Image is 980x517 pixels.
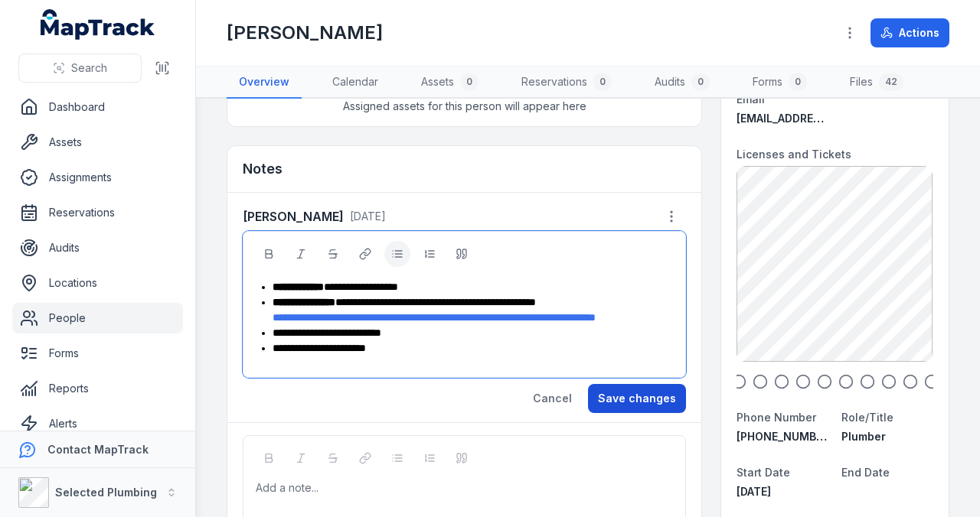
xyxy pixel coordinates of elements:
a: Audits0 [642,67,722,99]
strong: Contact MapTrack [47,443,149,456]
a: Reservations0 [509,67,624,99]
a: MapTrack [41,9,155,40]
time: 10/24/2019, 12:00:00 AM [737,485,771,498]
a: Dashboard [12,92,183,122]
span: [DATE] [350,210,386,223]
strong: Selected Plumbing [55,486,157,499]
span: Start Date [737,466,790,479]
a: Files42 [838,67,916,99]
span: [EMAIL_ADDRESS][DOMAIN_NAME] [737,112,921,125]
div: 0 [691,73,710,91]
div: 0 [460,73,479,91]
span: Licenses and Tickets [737,148,851,161]
button: Strikethrough [320,241,346,267]
div: 42 [879,73,903,91]
a: Reservations [12,197,183,228]
button: Blockquote [449,241,475,267]
a: Forms0 [740,67,819,99]
span: Plumber [841,430,886,443]
a: Assets0 [409,67,491,99]
button: Bulleted List [384,241,410,267]
button: Cancel [523,384,582,413]
button: Link [352,241,378,267]
a: Locations [12,268,183,298]
span: Email [737,93,765,106]
button: Save changes [588,384,686,413]
a: Audits [12,232,183,263]
button: Bold [256,241,282,267]
a: Reports [12,373,183,404]
a: Calendar [320,67,390,99]
span: Assigned assets for this person will appear here [343,99,586,114]
span: Phone Number [737,411,816,424]
button: Italic [288,241,314,267]
span: [DATE] [737,485,771,498]
div: 0 [789,73,807,91]
span: End Date [841,466,890,479]
button: Actions [871,18,949,47]
a: Assets [12,127,183,158]
a: Assignments [12,162,183,193]
a: Overview [227,67,302,99]
a: Alerts [12,408,183,439]
h3: Notes [243,158,283,180]
time: 8/20/2025, 12:47:28 PM [350,210,386,223]
span: [PHONE_NUMBER] [737,430,833,443]
h1: [PERSON_NAME] [227,21,383,45]
span: Search [71,60,107,76]
div: 0 [593,73,612,91]
a: Forms [12,338,183,369]
span: Role/Title [841,411,893,424]
a: People [12,303,183,333]
button: Search [18,54,142,83]
button: Ordered List [416,241,443,267]
strong: [PERSON_NAME] [243,207,344,226]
